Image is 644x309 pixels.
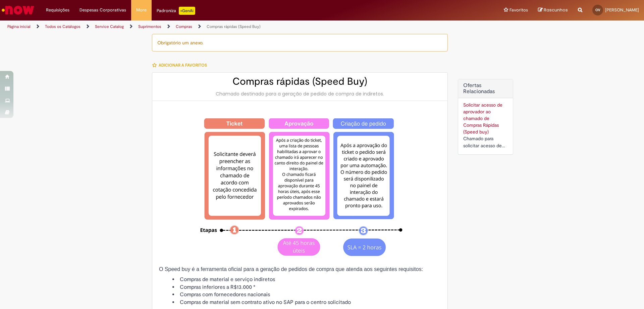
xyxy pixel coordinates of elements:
span: Favoritos [509,7,528,13]
a: Compras [176,24,192,29]
a: Service Catalog [95,24,124,29]
p: +GenAi [179,7,195,15]
li: Compras de material sem contrato ativo no SAP para o centro solicitado [172,299,441,306]
div: Ofertas Relacionadas [458,79,513,155]
span: OV [595,8,600,12]
a: Suprimentos [138,24,161,29]
h2: Ofertas Relacionadas [463,83,508,94]
ul: Trilhas de página [5,21,424,33]
div: Padroniza [157,7,195,15]
a: Compras rápidas (Speed Buy) [207,24,261,29]
span: Adicionar a Favoritos [159,63,207,68]
button: Adicionar a Favoritos [152,58,211,72]
span: More [136,7,147,13]
span: Rascunhos [544,7,568,13]
h2: Compras rápidas (Speed Buy) [159,76,441,87]
span: Despesas Corporativas [79,7,126,13]
li: Compras de material e serviço indiretos [172,276,441,283]
a: Rascunhos [538,7,568,13]
a: Solicitar acesso de aprovador ao chamado de Compras Rápidas (Speed buy) [463,102,502,135]
span: Requisições [46,7,69,13]
a: Todos os Catálogos [45,24,80,29]
span: O Speed buy é a ferramenta oficial para a geração de pedidos de compra que atenda aos seguintes r... [159,266,423,272]
li: Compras inferiores a R$13.000 * [172,283,441,291]
div: Obrigatório um anexo. [152,34,448,51]
li: Compras com fornecedores nacionais [172,291,441,299]
span: [PERSON_NAME] [605,7,639,13]
a: Página inicial [7,24,31,29]
div: Chamado destinado para a geração de pedido de compra de indiretos. [159,90,441,97]
img: ServiceNow [1,3,35,17]
div: Chamado para solicitar acesso de aprovador ao ticket de Speed buy [463,135,508,149]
